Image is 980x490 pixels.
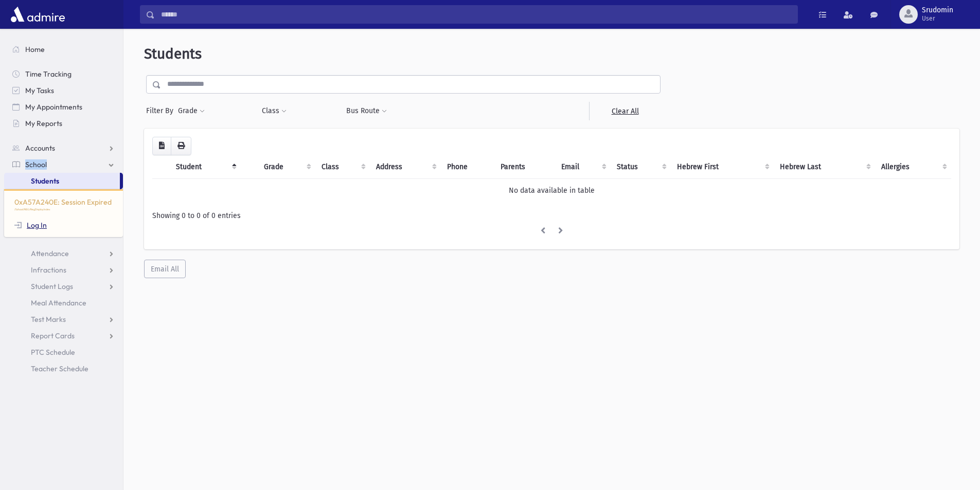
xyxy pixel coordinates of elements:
[4,82,123,99] a: My Tasks
[4,66,123,82] a: Time Tracking
[25,160,47,169] span: School
[25,102,82,112] span: My Appointments
[31,298,86,307] span: Meal Attendance
[14,208,113,212] p: /School/REG/RegDisplayIndex
[144,260,186,278] button: Email All
[152,210,951,221] div: Showing 0 to 0 of 0 entries
[4,115,123,132] a: My Reports
[146,105,177,116] span: Filter By
[922,6,953,14] span: Srudomin
[370,155,441,179] th: Address: activate to sort column ascending
[144,45,202,62] span: Students
[31,176,59,186] span: Students
[4,41,123,58] a: Home
[25,86,54,95] span: My Tasks
[25,143,55,153] span: Accounts
[555,155,611,179] th: Email: activate to sort column ascending
[611,155,671,179] th: Status: activate to sort column ascending
[31,249,69,258] span: Attendance
[155,5,797,24] input: Search
[4,156,123,173] a: School
[258,155,315,179] th: Grade: activate to sort column ascending
[589,102,661,120] a: Clear All
[31,282,73,291] span: Student Logs
[25,119,62,128] span: My Reports
[31,364,88,373] span: Teacher Schedule
[4,173,120,189] a: Students
[4,278,123,295] a: Student Logs
[671,155,774,179] th: Hebrew First: activate to sort column ascending
[4,328,123,344] a: Report Cards
[261,102,287,120] button: Class
[4,262,123,278] a: Infractions
[315,155,370,179] th: Class: activate to sort column ascending
[25,45,45,54] span: Home
[494,155,556,179] th: Parents
[4,245,123,262] a: Attendance
[875,155,951,179] th: Allergies: activate to sort column ascending
[4,99,123,115] a: My Appointments
[31,348,75,357] span: PTC Schedule
[8,4,67,25] img: AdmirePro
[152,137,171,155] button: CSV
[177,102,205,120] button: Grade
[4,140,123,156] a: Accounts
[171,137,191,155] button: Print
[31,331,75,340] span: Report Cards
[441,155,494,179] th: Phone
[14,221,47,230] a: Log In
[152,178,951,202] td: No data available in table
[4,189,123,237] div: 0xA57A240E: Session Expired
[4,344,123,360] a: PTC Schedule
[4,295,123,311] a: Meal Attendance
[31,315,66,324] span: Test Marks
[922,14,953,23] span: User
[170,155,241,179] th: Student: activate to sort column descending
[4,311,123,328] a: Test Marks
[4,360,123,377] a: Teacher Schedule
[774,155,875,179] th: Hebrew Last: activate to sort column ascending
[346,102,387,120] button: Bus Route
[25,69,72,79] span: Time Tracking
[31,265,66,275] span: Infractions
